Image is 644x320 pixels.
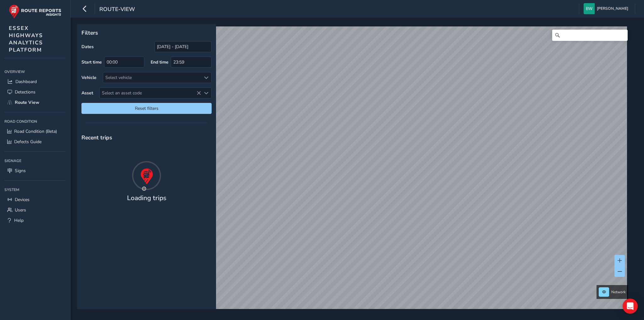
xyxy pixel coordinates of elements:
[611,289,626,295] span: Network
[81,59,102,65] label: Start time
[4,156,66,166] div: Signage
[4,205,66,215] a: Users
[9,25,43,53] span: ESSEX HIGHWAYS ANALYTICS PLATFORM
[4,67,66,76] div: Overview
[15,168,26,174] span: Signs
[4,194,66,205] a: Devices
[81,29,212,37] p: Filters
[597,3,628,14] span: [PERSON_NAME]
[81,90,93,96] label: Asset
[15,99,39,105] span: Route View
[15,197,30,203] span: Devices
[100,88,201,98] span: Select an asset code
[9,4,61,19] img: rr logo
[14,217,24,223] span: Help
[79,26,627,316] canvas: Map
[4,126,66,137] a: Road Condition (Beta)
[4,215,66,226] a: Help
[14,139,42,145] span: Defects Guide
[127,194,166,202] h4: Loading trips
[4,185,66,194] div: System
[4,87,66,97] a: Detections
[623,299,638,314] div: Open Intercom Messenger
[4,97,66,108] a: Route View
[81,134,112,141] span: Recent trips
[201,88,211,98] div: Select an asset code
[151,59,169,65] label: End time
[81,44,94,50] label: Dates
[81,75,97,81] label: Vehicle
[584,3,630,14] button: [PERSON_NAME]
[4,76,66,87] a: Dashboard
[15,89,36,95] span: Detections
[103,72,201,83] div: Select vehicle
[15,207,26,213] span: Users
[15,79,37,85] span: Dashboard
[4,137,66,147] a: Defects Guide
[99,5,135,14] span: route-view
[81,103,212,114] button: Reset filters
[86,105,207,111] span: Reset filters
[4,117,66,126] div: Road Condition
[4,166,66,176] a: Signs
[584,3,595,14] img: diamond-layout
[14,128,57,134] span: Road Condition (Beta)
[552,30,628,41] input: Search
